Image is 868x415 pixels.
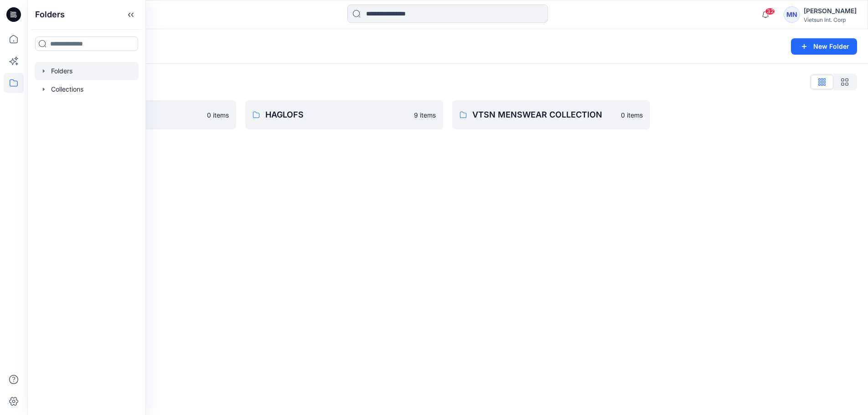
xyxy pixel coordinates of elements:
p: 0 items [621,110,643,120]
p: VTSN MENSWEAR COLLECTION [472,108,615,121]
a: VTSN MENSWEAR COLLECTION0 items [452,100,650,129]
div: [PERSON_NAME] [804,5,857,16]
div: Vietsun Int. Corp [804,16,857,23]
button: New Folder [791,38,857,55]
p: 9 items [414,110,436,120]
div: MN [784,6,800,23]
a: HAGLOFS9 items [245,100,443,129]
p: 0 items [207,110,229,120]
span: 32 [765,8,775,15]
p: HAGLOFS [265,108,408,121]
